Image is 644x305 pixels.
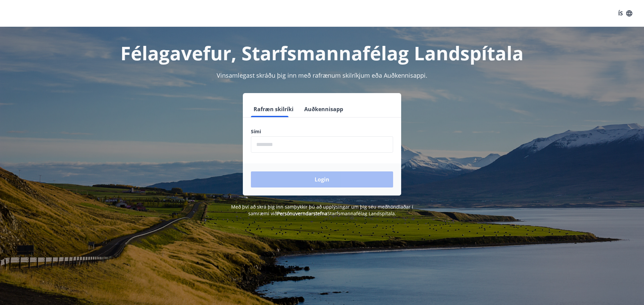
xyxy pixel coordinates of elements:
a: Persónuverndarstefna [277,210,327,217]
label: Sími [251,128,393,135]
span: Með því að skrá þig inn samþykkir þú að upplýsingar um þig séu meðhöndlaðar í samræmi við Starfsm... [231,204,413,217]
span: Vinsamlegast skráðu þig inn með rafrænum skilríkjum eða Auðkennisappi. [217,71,427,79]
button: ÍS [614,7,636,19]
h1: Félagavefur, Starfsmannafélag Landspítala [89,40,555,66]
button: Auðkennisapp [302,101,346,117]
button: Rafræn skilríki [251,101,296,117]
